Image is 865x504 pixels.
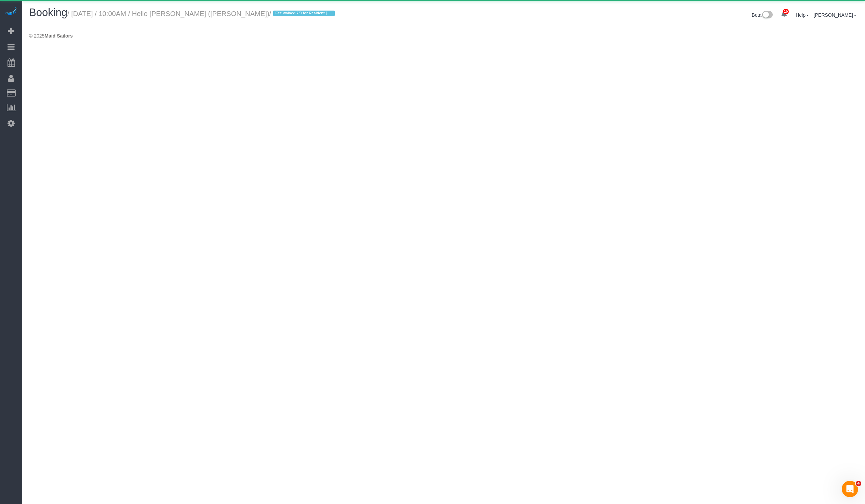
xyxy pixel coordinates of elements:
span: Booking [29,6,67,18]
span: 15 [783,9,789,14]
strong: Maid Sailors [44,33,72,39]
a: Beta [752,12,773,18]
span: / [269,10,337,17]
img: New interface [761,11,773,20]
a: 15 [777,7,791,22]
img: Automaid Logo [4,7,18,16]
span: 4 [856,481,861,486]
small: / [DATE] / 10:00AM / Hello [PERSON_NAME] ([PERSON_NAME]) [67,10,337,17]
iframe: Intercom live chat [842,481,858,497]
span: Fee waived 7/9 for Resident [PERSON_NAME] [273,11,335,16]
div: © 2025 [29,32,858,39]
a: [PERSON_NAME] [814,12,856,18]
a: Help [796,12,809,18]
